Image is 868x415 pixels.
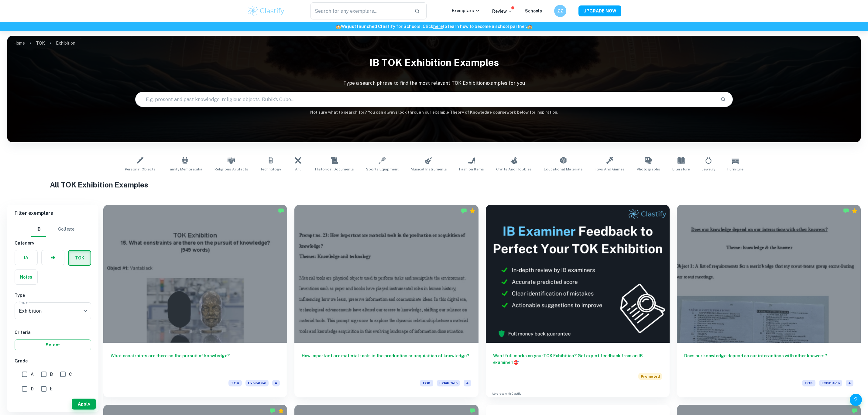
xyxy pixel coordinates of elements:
div: Premium [278,408,284,414]
h6: Want full marks on your TOK Exhibition ? Get expert feedback from an IB examiner! [493,352,662,366]
button: IB [31,222,46,237]
h6: We just launched Clastify for Schools. Click to learn how to become a school partner. [1,23,867,30]
h6: Category [15,240,91,246]
h6: Criteria [15,329,91,336]
span: 🏫 [336,24,341,29]
h1: All TOK Exhibition Examples [50,179,818,190]
div: Filter type choice [31,222,74,237]
span: Religious Artifacts [214,166,248,172]
span: Fashion Items [459,166,484,172]
span: Family Memorabilia [168,166,202,172]
span: Art [295,166,301,172]
a: Schools [525,9,542,13]
p: Type a search phrase to find the most relevant TOK Exhibition examples for you [7,80,861,87]
img: Thumbnail [486,205,670,343]
h1: IB TOK Exhibition examples [7,53,861,72]
span: Literature [672,166,690,172]
button: Help and Feedback [850,394,862,406]
p: Exemplars [452,7,480,14]
img: Marked [278,208,284,214]
span: A [31,371,34,378]
button: Select [15,339,91,350]
h6: Not sure what to search for? You can always look through our example Theory of Knowledge coursewo... [7,109,861,115]
span: B [50,371,53,378]
button: ZZ [554,5,566,17]
h6: Grade [15,358,91,364]
h6: Type [15,292,91,299]
button: EE [42,250,64,265]
span: Furniture [727,166,743,172]
img: Marked [469,408,475,414]
div: Premium [852,208,858,214]
button: UPGRADE NOW [578,5,621,16]
span: Exhibition [437,380,460,386]
span: Sports Equipment [366,166,399,172]
h6: Does our knowledge depend on our interactions with other knowers? [684,352,853,372]
input: E.g. present and past knowledge, religious objects, Rubik's Cube... [136,91,715,108]
img: Marked [461,208,467,214]
a: here [433,24,443,29]
span: Promoted [638,373,662,380]
input: Search for any exemplars... [310,2,410,19]
a: Home [13,39,25,47]
span: Exhibition [245,380,269,386]
h6: How important are material tools in the production or acquisition of knowledge? [302,352,471,372]
img: Marked [269,408,276,414]
img: Marked [843,208,849,214]
a: How important are material tools in the production or acquisition of knowledge?TOKExhibitionA [294,205,478,397]
div: Premium [469,208,475,214]
a: Want full marks on yourTOK Exhibition? Get expert feedback from an IB examiner!PromotedAdvertise ... [486,205,670,397]
span: 🎯 [513,360,519,365]
span: TOK [228,380,242,386]
p: Review [492,8,513,15]
h6: ZZ [557,8,564,14]
h6: Filter exemplars [7,205,98,222]
a: TOK [36,39,45,47]
button: College [58,222,74,237]
span: Musical Instruments [411,166,447,172]
a: Advertise with Clastify [492,392,521,396]
span: Toys and Games [595,166,625,172]
span: Crafts and Hobbies [496,166,532,172]
span: Exhibition [819,380,842,386]
button: IA [15,250,37,265]
span: D [31,386,34,392]
button: Notes [15,270,37,284]
span: Jewelry [702,166,715,172]
a: What constraints are there on the pursuit of knowledge?TOKExhibitionA [103,205,287,397]
a: Does our knowledge depend on our interactions with other knowers?TOKExhibitionA [677,205,861,397]
span: TOK [420,380,433,386]
span: Photographs [637,166,660,172]
h6: What constraints are there on the pursuit of knowledge? [111,352,280,372]
img: Marked [852,408,858,414]
span: A [846,380,853,386]
button: Apply [72,399,96,410]
img: Clastify logo [247,5,286,17]
label: Type [19,300,28,305]
p: Exhibition [56,40,75,46]
button: Search [718,94,728,105]
span: E [50,386,53,392]
span: A [272,380,280,386]
span: A [464,380,471,386]
button: TOK [69,251,91,265]
span: Technology [260,166,281,172]
span: TOK [802,380,815,386]
span: Historical Documents [315,166,354,172]
span: 🏫 [527,24,532,29]
span: Educational Materials [544,166,583,172]
span: Personal Objects [125,166,156,172]
span: C [69,371,72,378]
div: Exhibition [15,302,91,319]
